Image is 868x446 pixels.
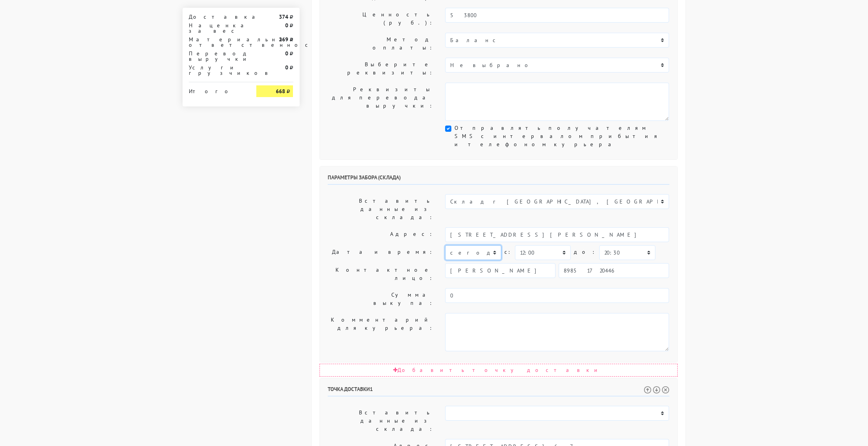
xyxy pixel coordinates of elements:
h6: Точка доставки [328,386,669,396]
label: c: [504,245,512,259]
label: Вставить данные из склада: [322,406,440,436]
div: Материальная ответственность [183,37,251,48]
strong: 269 [279,36,288,43]
div: Перевод выручки [183,51,251,62]
label: Выберите реквизиты: [322,58,440,80]
strong: 0 [285,64,288,71]
div: Итого [189,85,245,94]
label: Комментарий для курьера: [322,313,440,351]
h6: Параметры забора (склада) [328,174,669,185]
label: Адрес: [322,227,440,242]
label: Сумма выкупа: [322,288,440,310]
label: Реквизиты для перевода выручки: [322,83,440,121]
div: Услуги грузчиков [183,65,251,76]
strong: 668 [276,88,285,95]
span: 1 [370,386,373,393]
label: Вставить данные из склада: [322,194,440,224]
strong: 0 [285,22,288,29]
label: Ценность (руб.): [322,8,440,30]
div: Добавить точку доставки [320,364,678,377]
strong: 0 [285,50,288,57]
label: Контактное лицо: [322,263,440,285]
div: Наценка за вес [183,23,251,34]
label: до: [574,245,596,259]
label: Метод оплаты: [322,33,440,55]
strong: 374 [279,13,288,20]
div: Доставка [183,14,251,19]
input: Имя [445,263,556,278]
label: Отправлять получателям SMS с интервалом прибытия и телефоном курьера [454,124,669,149]
label: Дата и время: [322,245,440,260]
input: Телефон [559,263,669,278]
